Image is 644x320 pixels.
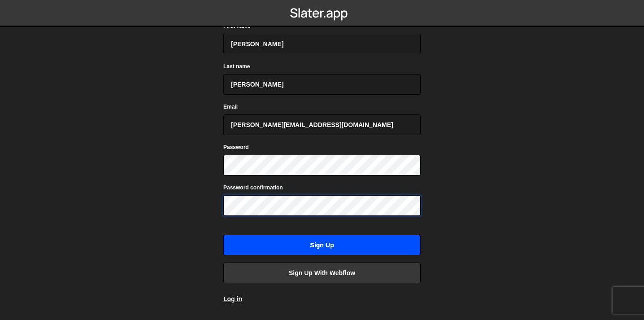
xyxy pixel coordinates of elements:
label: Email [223,102,238,111]
label: Password [223,143,249,152]
input: Sign up [223,235,421,255]
label: Password confirmation [223,183,283,192]
label: Last name [223,62,250,71]
a: Log in [223,295,242,302]
a: Sign up with Webflow [223,263,421,283]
